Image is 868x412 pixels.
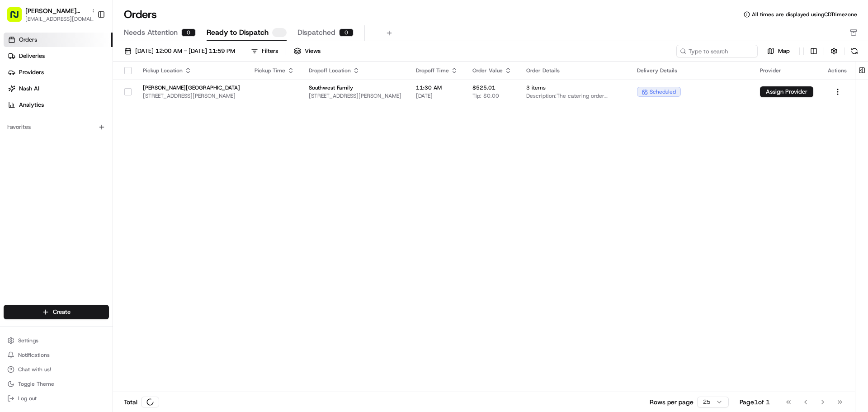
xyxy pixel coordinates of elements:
[4,378,109,390] button: Toggle Theme
[18,337,38,344] span: Settings
[25,6,88,15] button: [PERSON_NAME][GEOGRAPHIC_DATA]
[25,15,98,23] button: [EMAIL_ADDRESS][DOMAIN_NAME]
[4,349,109,361] button: Notifications
[752,11,857,18] span: All times are displayed using CDT timezone
[143,84,240,91] span: [PERSON_NAME][GEOGRAPHIC_DATA]
[740,398,770,407] div: Page 1 of 1
[19,36,37,44] span: Orders
[472,84,495,91] span: $525.01
[339,28,354,37] div: 0
[309,67,401,74] div: Dropoff Location
[828,67,848,74] div: Actions
[4,65,113,80] a: Providers
[255,67,294,74] div: Pickup Time
[19,52,45,60] span: Deliveries
[4,98,113,112] a: Analytics
[526,84,623,91] span: 3 items
[416,67,458,74] div: Dropoff Time
[18,351,50,359] span: Notifications
[526,67,623,74] div: Order Details
[4,33,113,47] a: Orders
[290,45,325,57] button: Views
[19,85,39,93] span: Nash AI
[53,308,71,316] span: Create
[19,101,44,109] span: Analytics
[4,392,109,405] button: Log out
[4,305,109,319] button: Create
[416,92,458,99] span: [DATE]
[143,67,240,74] div: Pickup Location
[650,398,693,407] p: Rows per page
[637,67,745,74] div: Delivery Details
[18,380,54,388] span: Toggle Theme
[472,92,499,99] span: Tip: $0.00
[124,7,157,22] h1: Orders
[650,88,676,95] span: scheduled
[4,363,109,376] button: Chat with us!
[207,27,269,38] span: Ready to Dispatch
[124,27,178,38] span: Needs Attention
[4,4,94,25] button: [PERSON_NAME][GEOGRAPHIC_DATA][EMAIL_ADDRESS][DOMAIN_NAME]
[761,46,796,57] button: Map
[120,45,239,57] button: [DATE] 12:00 AM - [DATE] 11:59 PM
[4,49,113,63] a: Deliveries
[297,27,335,38] span: Dispatched
[124,397,159,407] div: Total
[676,45,758,57] input: Type to search
[181,28,196,37] div: 0
[4,120,109,134] div: Favorites
[472,67,512,74] div: Order Value
[760,67,813,74] div: Provider
[778,47,790,55] span: Map
[760,86,813,97] button: Assign Provider
[526,92,623,99] span: Description: The catering order includes two Group Bowl Bars with Grilled Chicken and one Group B...
[4,81,113,96] a: Nash AI
[309,84,401,91] span: Southwest Family
[143,92,240,99] span: [STREET_ADDRESS][PERSON_NAME]
[247,45,282,57] button: Filters
[416,84,458,91] span: 11:30 AM
[18,366,51,373] span: Chat with us!
[4,334,109,347] button: Settings
[19,68,44,76] span: Providers
[18,395,37,402] span: Log out
[262,47,278,55] div: Filters
[305,47,321,55] span: Views
[135,47,235,55] span: [DATE] 12:00 AM - [DATE] 11:59 PM
[309,92,401,99] span: [STREET_ADDRESS][PERSON_NAME]
[848,45,861,57] button: Refresh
